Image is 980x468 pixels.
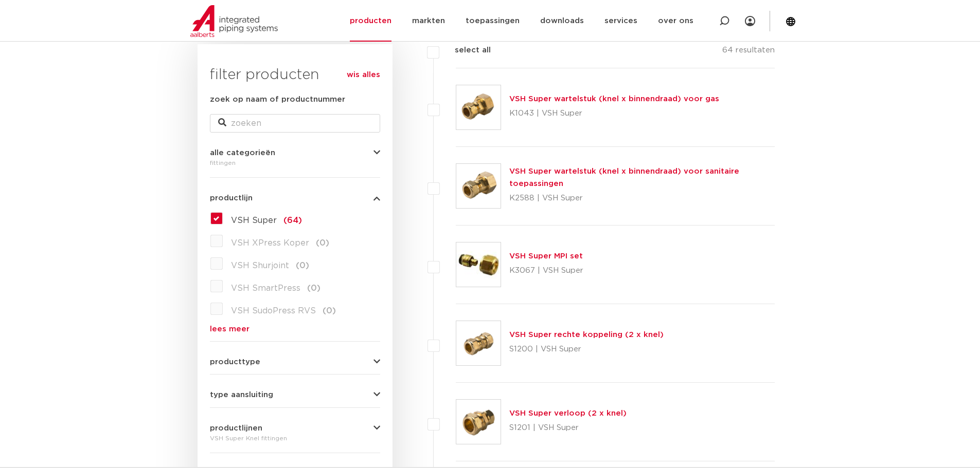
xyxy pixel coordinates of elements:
span: alle categorieën [210,149,275,157]
div: fittingen [210,157,380,169]
span: (0) [316,239,329,247]
label: zoek op naam of productnummer [210,93,345,106]
button: productlijn [210,194,380,202]
a: wis alles [347,69,380,81]
button: productlijnen [210,424,380,432]
span: VSH XPress Koper [231,239,309,247]
span: (0) [323,307,336,315]
p: K3067 | VSH Super [509,263,583,279]
span: VSH SmartPress [231,284,300,292]
span: VSH SudoPress RVS [231,307,316,315]
img: Thumbnail for VSH Super MPI set [456,242,501,287]
a: VSH Super wartelstuk (knel x binnendraad) voor gas [509,95,719,103]
span: VSH Super [231,216,277,224]
span: (0) [307,284,320,292]
p: K1043 | VSH Super [509,105,719,122]
button: type aansluiting [210,391,380,399]
span: producttype [210,358,260,366]
button: producttype [210,358,380,366]
img: Thumbnail for VSH Super verloop (2 x knel) [456,400,501,444]
button: alle categorieën [210,149,380,157]
p: S1200 | VSH Super [509,341,664,358]
h3: filter producten [210,65,380,85]
span: productlijn [210,194,253,202]
span: (0) [296,261,309,270]
span: VSH Shurjoint [231,261,289,270]
label: select all [439,44,491,57]
p: S1201 | VSH Super [509,420,627,436]
span: type aansluiting [210,391,273,399]
p: 64 resultaten [722,44,775,60]
input: zoeken [210,114,380,133]
span: (64) [283,216,302,224]
span: productlijnen [210,424,262,432]
img: Thumbnail for VSH Super rechte koppeling (2 x knel) [456,321,501,365]
img: Thumbnail for VSH Super wartelstuk (knel x binnendraad) voor gas [456,85,501,129]
p: K2588 | VSH Super [509,190,775,207]
a: VSH Super rechte koppeling (2 x knel) [509,331,664,339]
a: lees meer [210,325,380,333]
div: VSH Super Knel fittingen [210,432,380,444]
img: Thumbnail for VSH Super wartelstuk (knel x binnendraad) voor sanitaire toepassingen [456,164,501,208]
a: VSH Super MPI set [509,252,583,260]
a: VSH Super wartelstuk (knel x binnendraad) voor sanitaire toepassingen [509,167,739,188]
a: VSH Super verloop (2 x knel) [509,409,627,417]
